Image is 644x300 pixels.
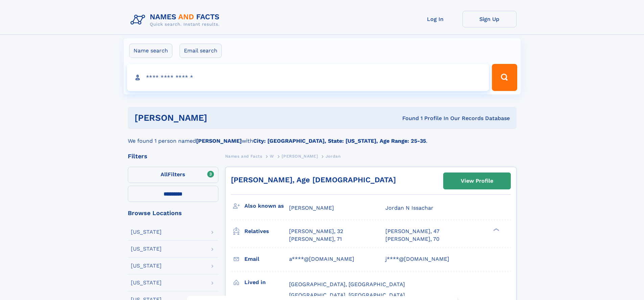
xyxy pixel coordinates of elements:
div: We found 1 person named with . [128,129,517,145]
a: Log In [408,11,462,27]
a: [PERSON_NAME], 47 [385,228,439,235]
h1: [PERSON_NAME] [135,114,305,122]
span: [PERSON_NAME] [289,205,334,211]
a: W [270,152,274,160]
h3: Email [244,253,289,265]
span: All [161,171,168,178]
h3: Lived in [244,277,289,288]
div: Browse Locations [128,210,218,216]
span: [GEOGRAPHIC_DATA], [GEOGRAPHIC_DATA] [289,281,405,287]
div: View Profile [461,173,493,189]
div: [US_STATE] [131,246,162,252]
div: [US_STATE] [131,280,162,285]
img: Logo Names and Facts [128,11,225,29]
a: [PERSON_NAME], 70 [385,235,439,243]
input: search input [127,64,489,91]
div: Filters [128,153,218,159]
a: [PERSON_NAME], Age [DEMOGRAPHIC_DATA] [231,176,396,184]
a: Sign Up [462,11,517,27]
span: Jordan [326,154,341,159]
a: View Profile [444,173,510,189]
a: [PERSON_NAME], 71 [289,235,342,243]
label: Name search [129,44,172,58]
span: W [270,154,274,159]
span: Jordan N Issachar [385,205,433,211]
div: [US_STATE] [131,263,162,269]
a: Names and Facts [225,152,262,160]
button: Search Button [492,64,517,91]
a: [PERSON_NAME], 32 [289,228,343,235]
h3: Relatives [244,226,289,237]
span: [GEOGRAPHIC_DATA], [GEOGRAPHIC_DATA] [289,292,405,298]
a: [PERSON_NAME] [282,152,318,160]
span: [PERSON_NAME] [282,154,318,159]
label: Email search [180,44,222,58]
label: Filters [128,167,218,183]
b: City: [GEOGRAPHIC_DATA], State: [US_STATE], Age Range: 25-35 [253,138,426,144]
h3: Also known as [244,200,289,212]
div: ❯ [492,228,500,232]
div: Found 1 Profile In Our Records Database [305,115,510,122]
div: [US_STATE] [131,229,162,235]
b: [PERSON_NAME] [196,138,242,144]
